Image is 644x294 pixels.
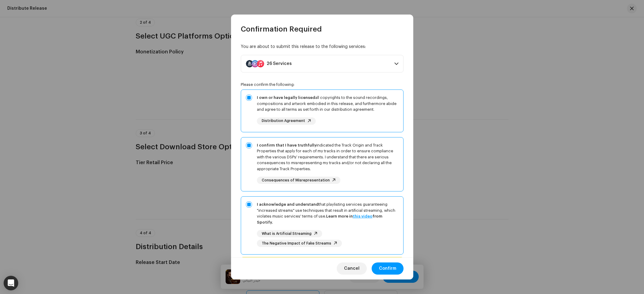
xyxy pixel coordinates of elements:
[337,262,367,275] button: Cancel
[262,178,330,182] span: Consequences of Misrepresentation
[241,44,404,50] div: You are about to submit this release to the following services:
[241,82,404,87] div: Please confirm the following:
[262,242,331,245] span: The Negative Impact of Fake Streams
[241,137,404,192] p-togglebutton: I confirm that I have truthfullyindicated the Track Origin and Track Properties that apply for ea...
[241,196,404,255] p-togglebutton: I acknowledge and understandthat playlisting services guaranteeing "increased streams" use techni...
[4,276,18,290] div: Open Intercom Messenger
[262,119,305,123] span: Distribution Agreement
[379,262,396,275] span: Confirm
[257,142,398,172] div: indicated the Track Origin and Track Properties that apply for each of my tracks in order to ensu...
[257,201,398,225] div: that playlisting services guaranteeing "increased streams" use techniques that result in artifici...
[344,262,359,275] span: Cancel
[257,214,382,224] strong: Learn more in from Spotify.
[241,55,404,73] p-accordion-header: 26 Services
[372,262,404,275] button: Confirm
[241,90,404,132] p-togglebutton: I own or have legally licensedall copyrights to the sound recordings, compositions and artwork em...
[257,95,398,113] div: all copyrights to the sound recordings, compositions and artwork embodied in this release, and fu...
[241,24,322,34] span: Confirmation Required
[257,96,315,100] strong: I own or have legally licensed
[257,143,316,147] strong: I confirm that I have truthfully
[262,232,312,236] span: What is Artificial Streaming
[353,214,373,218] a: this video
[257,202,319,206] strong: I acknowledge and understand
[267,61,292,66] div: 26 Services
